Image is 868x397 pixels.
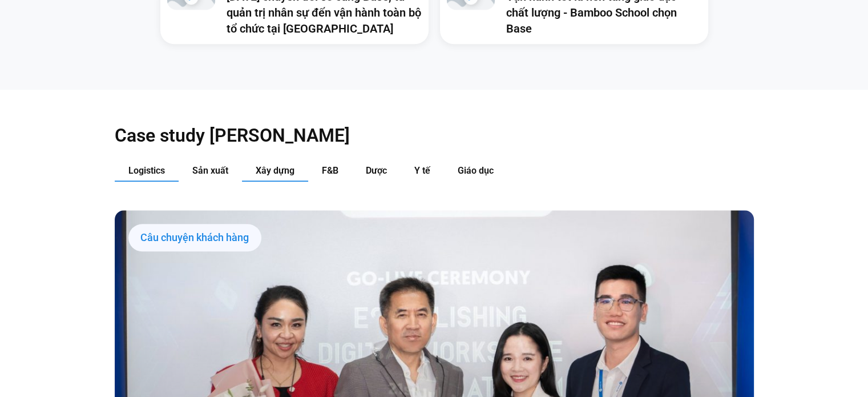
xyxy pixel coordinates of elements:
span: Sản xuất [192,165,228,176]
span: Dược [366,165,387,176]
div: Câu chuyện khách hàng [128,224,261,251]
span: F&B [322,165,338,176]
span: Y tế [414,165,430,176]
span: Xây dựng [256,165,294,176]
span: Logistics [128,165,165,176]
h2: Case study [PERSON_NAME] [115,124,754,147]
span: Giáo dục [458,165,494,176]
